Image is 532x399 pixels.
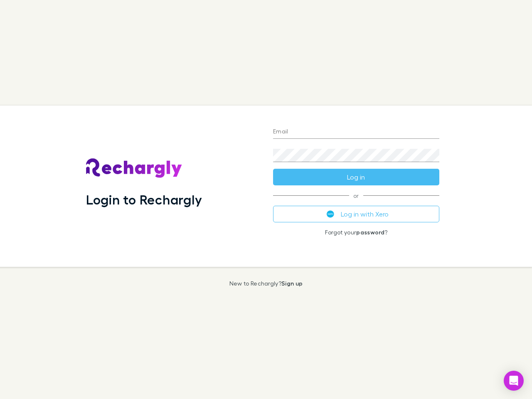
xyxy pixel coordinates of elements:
p: Forgot your ? [273,229,439,236]
h1: Login to Rechargly [86,192,202,207]
p: New to Rechargly? [229,280,303,287]
a: Sign up [281,280,303,287]
button: Log in [273,169,439,185]
img: Rechargly's Logo [86,158,182,178]
div: Open Intercom Messenger [504,371,524,391]
img: Xero's logo [327,210,334,218]
button: Log in with Xero [273,206,439,222]
a: password [356,229,384,236]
